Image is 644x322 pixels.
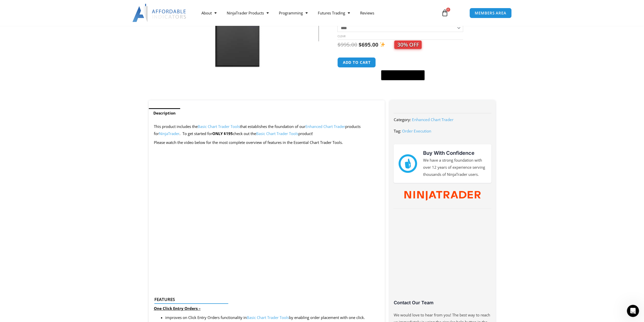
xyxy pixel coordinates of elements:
[393,128,401,134] span: Tag:
[469,8,512,18] a: MEMBERS AREA
[355,7,379,19] a: Reviews
[380,56,426,69] iframe: Secure express checkout frame
[337,57,376,68] button: Add to cart
[196,7,222,19] a: About
[154,123,380,137] p: This product includes the that establishes the foundation of our products for . To get started for
[627,305,639,317] iframe: Intercom live chat
[404,191,481,201] img: NinjaTrader Wordmark color RGB | Affordable Indicators – NinjaTrader
[222,7,274,19] a: NinjaTrader Products
[434,6,456,20] a: 0
[393,215,491,304] iframe: Customer reviews powered by Trustpilot
[393,117,411,122] span: Category:
[247,315,289,320] a: Basic Chart Trader Tools
[256,131,298,136] a: Basic Chart Trader Tools
[337,34,345,38] a: Clear options
[337,41,340,48] span: $
[274,7,313,19] a: Programming
[212,131,233,136] strong: ONLY $195
[358,41,361,48] span: $
[358,41,378,48] bdi: 695.00
[381,70,425,80] button: Buy with GPay
[154,297,375,302] h4: Features
[154,157,380,284] iframe: NinjaTrader ATM Strategy - With Position Sizing & Risk Reward
[402,128,431,134] a: Order Execution
[233,131,313,136] span: check out the product!
[380,42,385,47] img: ✨
[393,300,491,306] h3: Contact Our Team
[423,149,486,157] h3: Buy With Confidence
[337,41,357,48] bdi: 995.00
[154,139,380,146] p: Please watch the video below for the most complete overview of features in the Essential Chart Tr...
[165,314,380,321] li: improves on Click Entry Orders functionality in by enabling order placement with one click.
[423,157,486,178] p: We have a strong foundation with over 12 years of experience serving thousands of NinjaTrader users.
[446,8,450,12] span: 0
[305,124,345,129] a: Enhanced Chart Trader
[399,154,417,173] img: mark thumbs good 43913 | Affordable Indicators – NinjaTrader
[132,4,187,22] img: LogoAI | Affordable Indicators – NinjaTrader
[394,41,422,49] span: 30% OFF
[313,7,355,19] a: Futures Trading
[159,131,179,136] a: NinjaTrader
[198,124,240,129] a: Basic Chart Trader Tools
[149,108,180,118] a: Description
[337,84,485,88] iframe: PayPal Message 1
[412,117,453,122] a: Enhanced Chart Trader
[475,11,506,15] span: MEMBERS AREA
[196,7,435,19] nav: Menu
